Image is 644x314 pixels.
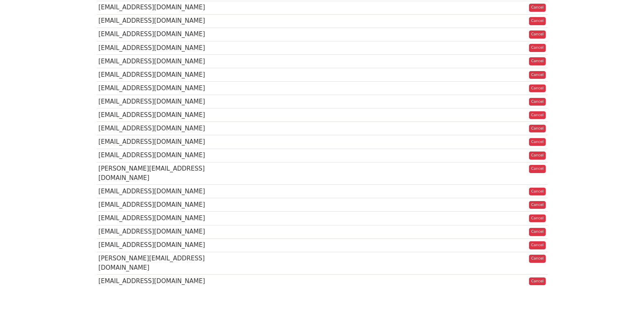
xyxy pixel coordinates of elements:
[529,201,546,209] a: Cancel
[529,125,546,133] a: Cancel
[97,275,240,288] td: [EMAIL_ADDRESS][DOMAIN_NAME]
[97,41,240,54] td: [EMAIL_ADDRESS][DOMAIN_NAME]
[97,82,240,95] td: [EMAIL_ADDRESS][DOMAIN_NAME]
[529,57,546,65] a: Cancel
[529,165,546,173] a: Cancel
[529,152,546,160] a: Cancel
[529,241,546,249] a: Cancel
[529,17,546,25] a: Cancel
[97,149,240,162] td: [EMAIL_ADDRESS][DOMAIN_NAME]
[97,1,240,14] td: [EMAIL_ADDRESS][DOMAIN_NAME]
[529,255,546,263] a: Cancel
[97,198,240,212] td: [EMAIL_ADDRESS][DOMAIN_NAME]
[97,238,240,252] td: [EMAIL_ADDRESS][DOMAIN_NAME]
[97,162,240,185] td: [PERSON_NAME][EMAIL_ADDRESS][DOMAIN_NAME]
[97,135,240,149] td: [EMAIL_ADDRESS][DOMAIN_NAME]
[529,4,546,12] a: Cancel
[97,252,240,275] td: [PERSON_NAME][EMAIL_ADDRESS][DOMAIN_NAME]
[529,71,546,79] a: Cancel
[529,277,546,286] a: Cancel
[97,28,240,41] td: [EMAIL_ADDRESS][DOMAIN_NAME]
[529,188,546,196] a: Cancel
[529,30,546,39] a: Cancel
[529,44,546,52] a: Cancel
[97,14,240,28] td: [EMAIL_ADDRESS][DOMAIN_NAME]
[603,275,644,314] iframe: Chat Widget
[97,225,240,238] td: [EMAIL_ADDRESS][DOMAIN_NAME]
[529,138,546,146] a: Cancel
[97,122,240,135] td: [EMAIL_ADDRESS][DOMAIN_NAME]
[97,54,240,68] td: [EMAIL_ADDRESS][DOMAIN_NAME]
[97,185,240,198] td: [EMAIL_ADDRESS][DOMAIN_NAME]
[529,228,546,236] a: Cancel
[529,98,546,106] a: Cancel
[97,95,240,108] td: [EMAIL_ADDRESS][DOMAIN_NAME]
[97,108,240,122] td: [EMAIL_ADDRESS][DOMAIN_NAME]
[97,212,240,225] td: [EMAIL_ADDRESS][DOMAIN_NAME]
[97,68,240,81] td: [EMAIL_ADDRESS][DOMAIN_NAME]
[529,214,546,223] a: Cancel
[529,111,546,119] a: Cancel
[529,84,546,93] a: Cancel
